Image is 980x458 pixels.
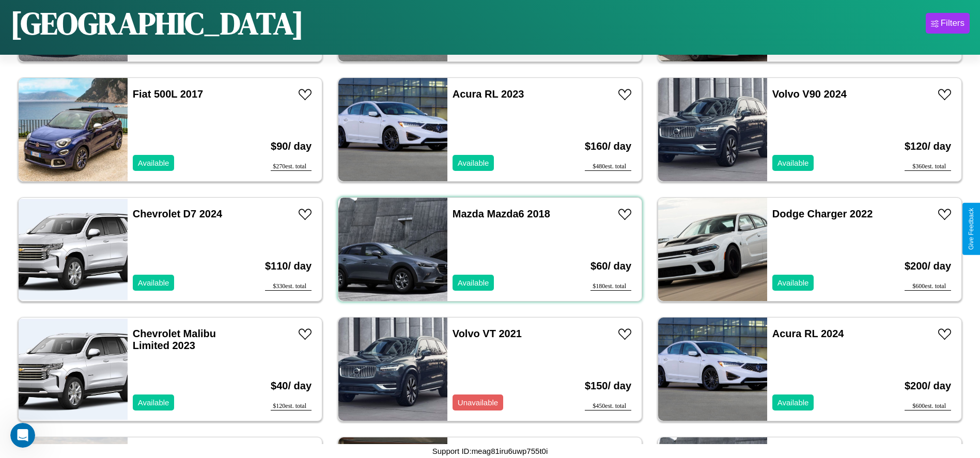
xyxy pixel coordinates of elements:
[133,208,222,219] a: Chevrolet D7 2024
[905,250,951,282] h3: $ 200 / day
[10,423,35,448] iframe: Intercom live chat
[453,208,550,219] a: Mazda Mazda6 2018
[271,370,312,402] h3: $ 40 / day
[138,276,169,290] p: Available
[590,250,631,282] h3: $ 60 / day
[453,88,524,100] a: Acura RL 2023
[905,163,951,171] div: $ 360 est. total
[585,370,631,402] h3: $ 150 / day
[968,208,975,250] div: Give Feedback
[10,2,304,44] h1: [GEOGRAPHIC_DATA]
[585,402,631,410] div: $ 450 est. total
[905,402,951,410] div: $ 600 est. total
[905,282,951,291] div: $ 600 est. total
[590,282,631,291] div: $ 180 est. total
[133,328,216,351] a: Chevrolet Malibu Limited 2023
[777,276,809,290] p: Available
[453,328,522,339] a: Volvo VT 2021
[926,13,970,34] button: Filters
[772,328,844,339] a: Acura RL 2024
[772,208,873,219] a: Dodge Charger 2022
[585,130,631,163] h3: $ 160 / day
[271,163,312,171] div: $ 270 est. total
[905,130,951,163] h3: $ 120 / day
[138,396,169,409] p: Available
[265,282,312,291] div: $ 330 est. total
[777,156,809,170] p: Available
[777,396,809,409] p: Available
[585,163,631,171] div: $ 480 est. total
[905,370,951,402] h3: $ 200 / day
[133,88,203,100] a: Fiat 500L 2017
[138,156,169,170] p: Available
[458,276,489,290] p: Available
[941,18,965,28] div: Filters
[432,444,548,458] p: Support ID: meag81iru6uwp755t0i
[271,130,312,163] h3: $ 90 / day
[458,156,489,170] p: Available
[772,88,847,100] a: Volvo V90 2024
[271,402,312,410] div: $ 120 est. total
[458,396,498,409] p: Unavailable
[265,250,312,282] h3: $ 110 / day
